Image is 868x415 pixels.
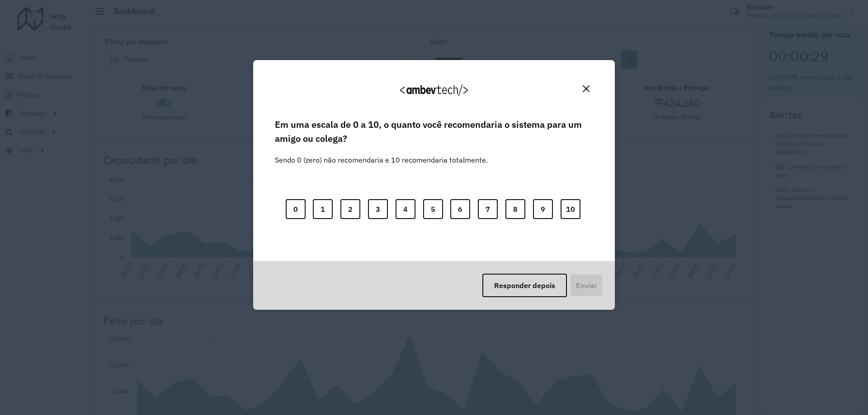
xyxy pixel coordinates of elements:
button: 8 [505,199,525,219]
button: 7 [478,199,498,219]
button: 9 [533,199,553,219]
img: Close [583,85,590,92]
img: Logo Ambevtech [400,84,468,96]
button: Close [579,82,593,96]
button: 6 [450,199,470,219]
label: Em uma escala de 0 a 10, o quanto você recomendaria o sistema para um amigo ou colega? [275,118,593,145]
button: 1 [313,199,333,219]
button: 4 [396,199,415,219]
label: Sendo 0 (zero) não recomendaria e 10 recomendaria totalmente. [275,144,488,165]
button: 10 [561,199,580,219]
button: 0 [286,199,306,219]
button: 2 [340,199,360,219]
button: 3 [368,199,388,219]
button: Responder depois [482,274,567,297]
button: 5 [423,199,443,219]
